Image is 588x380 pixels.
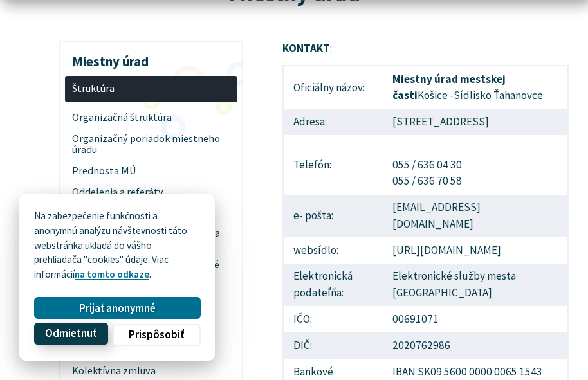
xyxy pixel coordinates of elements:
td: e- pošta: [283,195,383,237]
a: Štruktúra [65,76,237,102]
strong: Miestny úrad mestskej časti [392,72,506,103]
p: : [282,41,569,57]
p: Na zabezpečenie funkčnosti a anonymnú analýzu návštevnosti táto webstránka ukladá do vášho prehli... [34,209,200,282]
button: Odmietnuť [34,323,107,345]
a: Oddelenia a referáty [65,182,237,203]
td: [URL][DOMAIN_NAME] [383,237,568,264]
td: Košice -Sídlisko Ťahanovce [383,66,568,109]
a: na tomto odkaze [75,268,149,280]
td: [STREET_ADDRESS] [383,109,568,136]
button: Prijať anonymné [34,297,200,319]
td: Oficiálny názov: [283,66,383,109]
td: Telefón: [283,135,383,194]
button: Prispôsobiť [113,324,200,346]
td: websídlo: [283,237,383,264]
span: Organizačná štruktúra [72,107,230,128]
td: Adresa: [283,109,383,136]
span: Organizačný poriadok miestneho úradu [72,128,230,161]
span: Prispôsobiť [129,328,184,341]
span: Prijať anonymné [79,302,156,315]
a: 055 / 636 70 58 [392,174,462,188]
a: 00691071 [392,312,439,326]
h3: Miestny úrad [65,44,237,71]
a: Organizačná štruktúra [65,107,237,128]
span: Odmietnuť [45,327,96,340]
td: Elektronická podateľňa: [283,264,383,306]
strong: KONTAKT [282,41,330,55]
span: Oddelenia a referáty [72,182,230,203]
a: 2020762986 [392,338,450,352]
span: Prednosta MÚ [72,161,230,182]
a: Prednosta MÚ [65,161,237,182]
a: 055 / 636 04 30 [392,158,462,172]
a: Organizačný poriadok miestneho úradu [65,128,237,161]
td: DIČ: [283,332,383,359]
a: 09 5600 0000 0065 [430,365,517,379]
span: Štruktúra [72,78,230,100]
td: [EMAIL_ADDRESS][DOMAIN_NAME] [383,195,568,237]
td: IČO: [283,306,383,332]
a: Elektronické služby mesta [GEOGRAPHIC_DATA] [392,269,516,300]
